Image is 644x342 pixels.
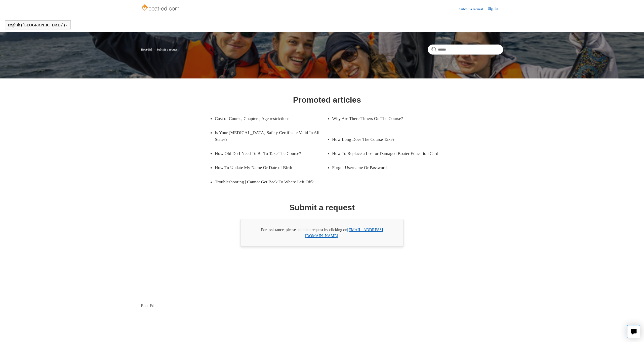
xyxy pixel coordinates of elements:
a: [EMAIL_ADDRESS][DOMAIN_NAME] [305,228,383,238]
h1: Submit a request [289,201,355,213]
a: Why Are There Timers On The Course? [332,111,437,125]
a: Sign in [488,6,503,12]
li: Boat-Ed [141,48,153,51]
a: Forgot Username Or Password [332,160,437,175]
h1: Promoted articles [293,94,361,106]
a: Is Your [MEDICAL_DATA] Safety Certificate Valid In All States? [215,125,327,146]
img: Boat-Ed Help Center home page [141,3,181,13]
a: Boat-Ed [141,48,152,51]
a: How Long Does The Course Take? [332,132,437,146]
button: Live chat [627,325,640,338]
a: How To Update My Name Or Date of Birth [215,160,319,175]
div: For assistance, please submit a request by clicking on . [240,219,404,247]
a: Submit a request [459,7,488,12]
a: How Old Do I Need To Be To Take The Course? [215,146,319,160]
li: Submit a request [153,48,179,51]
a: Troubleshooting | Cannot Get Back To Where Left Off? [215,175,327,189]
a: Boat-Ed [141,303,154,309]
button: English ([GEOGRAPHIC_DATA]) [8,23,68,27]
input: Search [428,45,503,55]
a: How To Replace a Lost or Damaged Boater Education Card [332,146,444,160]
a: Cost of Course, Chapters, Age restrictions [215,111,319,125]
